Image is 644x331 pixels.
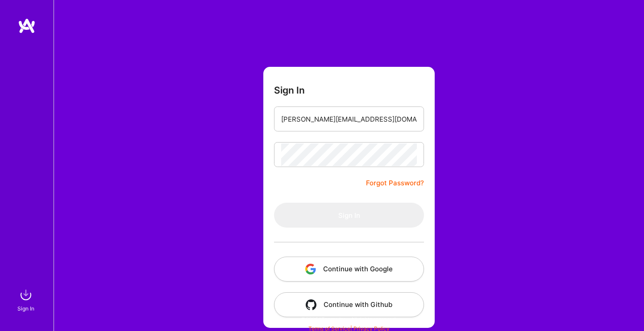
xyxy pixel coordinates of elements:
[274,292,424,317] button: Continue with Github
[18,18,36,34] img: logo
[274,203,424,228] button: Sign In
[274,257,424,282] button: Continue with Google
[17,286,35,304] img: sign in
[274,85,305,96] h3: Sign In
[281,108,417,131] input: Email...
[306,299,316,310] img: icon
[54,308,644,330] div: © 2025 ATeams Inc., All rights reserved.
[366,178,424,188] a: Forgot Password?
[305,264,316,274] img: icon
[17,304,34,313] div: Sign In
[19,286,35,313] a: sign inSign In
